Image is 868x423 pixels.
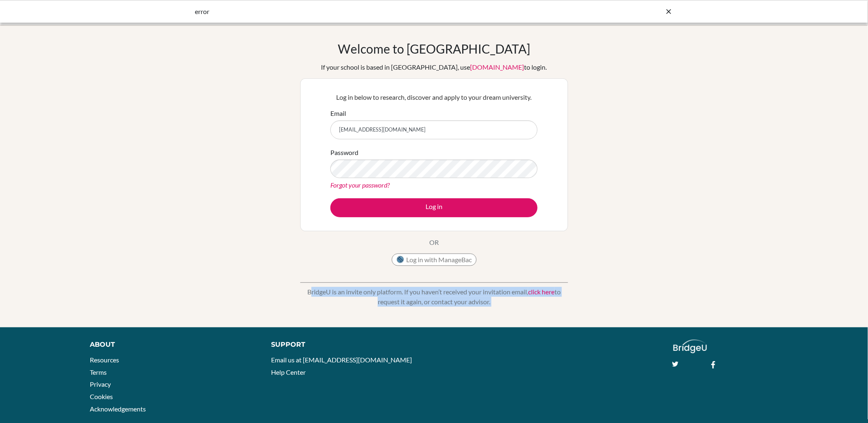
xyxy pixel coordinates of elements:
a: Cookies [90,392,113,400]
p: Log in below to research, discover and apply to your dream university. [330,92,538,102]
label: Email [330,108,346,118]
a: Resources [90,356,119,364]
a: Terms [90,368,107,376]
a: Help Center [271,368,306,376]
button: Log in with ManageBac [392,254,477,266]
div: error [195,7,550,16]
div: Support [271,340,424,350]
a: click here [528,288,554,296]
a: Acknowledgements [90,405,146,413]
label: Password [330,148,358,157]
a: [DOMAIN_NAME] [470,63,524,71]
div: If your school is based in [GEOGRAPHIC_DATA], use to login. [321,62,547,72]
p: BridgeU is an invite only platform. If you haven’t received your invitation email, to request it ... [300,287,568,307]
a: Forgot your password? [330,181,390,189]
h1: Welcome to [GEOGRAPHIC_DATA] [338,41,530,56]
button: Log in [330,198,538,217]
div: About [90,340,253,350]
a: Email us at [EMAIL_ADDRESS][DOMAIN_NAME] [271,356,412,364]
a: Privacy [90,380,111,388]
img: logo_white@2x-f4f0deed5e89b7ecb1c2cc34c3e3d731f90f0f143d5ea2071677605dd97b5244.png [674,340,707,353]
p: OR [429,237,439,247]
